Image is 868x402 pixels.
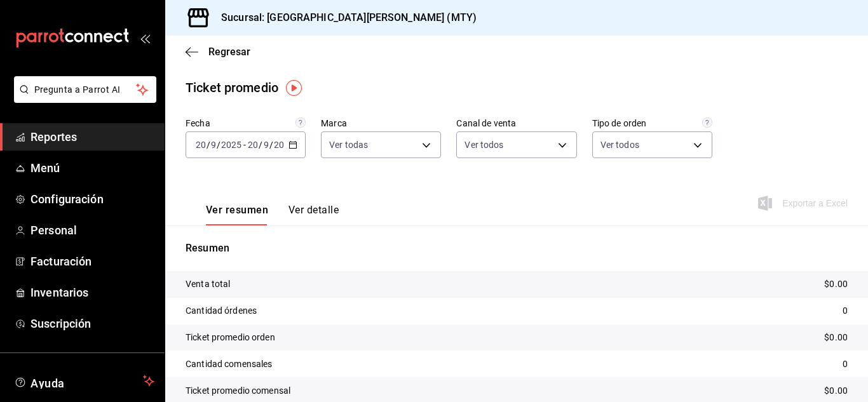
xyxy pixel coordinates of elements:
span: Personal [31,222,154,239]
span: Reportes [31,128,154,145]
span: Ver todos [465,138,503,151]
span: / [217,140,220,150]
label: Fecha [186,119,306,128]
span: Ver todas [329,138,368,151]
span: / [207,140,210,150]
span: Inventarios [31,284,154,301]
p: $0.00 [824,278,848,291]
span: Pregunta a Parrot AI [34,83,137,97]
svg: Todas las órdenes contabilizan 1 comensal a excepción de órdenes de mesa con comensales obligator... [702,117,712,128]
button: Regresar [186,46,250,58]
span: Suscripción [31,315,154,332]
p: Cantidad órdenes [186,304,257,318]
span: Facturación [31,253,154,270]
p: $0.00 [824,331,848,344]
span: Menú [31,159,154,177]
input: ---- [220,140,242,150]
p: Cantidad comensales [186,358,273,371]
input: ---- [273,140,295,150]
h3: Sucursal: [GEOGRAPHIC_DATA][PERSON_NAME] (MTY) [211,10,477,25]
label: Tipo de orden [592,119,712,128]
button: Pregunta a Parrot AI [14,76,156,103]
a: Pregunta a Parrot AI [9,92,156,105]
input: -- [263,140,269,150]
div: Ticket promedio [186,78,278,97]
label: Canal de venta [456,119,576,128]
p: Resumen [186,241,848,256]
span: / [269,140,273,150]
p: Ticket promedio comensal [186,384,290,398]
span: / [259,140,262,150]
img: Tooltip marker [286,80,302,96]
span: - [243,140,246,150]
p: 0 [843,358,848,371]
span: Regresar [208,46,250,58]
p: Venta total [186,278,230,291]
button: open_drawer_menu [140,33,150,43]
span: Configuración [31,191,154,208]
button: Ver resumen [206,204,268,225]
p: 0 [843,304,848,318]
svg: Información delimitada a máximo 62 días. [295,117,306,128]
input: -- [195,140,207,150]
p: Ticket promedio orden [186,331,275,344]
span: Ayuda [31,373,138,389]
label: Marca [321,119,441,128]
button: Ver detalle [288,204,339,225]
p: $0.00 [824,384,848,398]
input: -- [247,140,259,150]
input: -- [210,140,217,150]
div: navigation tabs [206,204,339,225]
span: Ver todos [600,138,639,151]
